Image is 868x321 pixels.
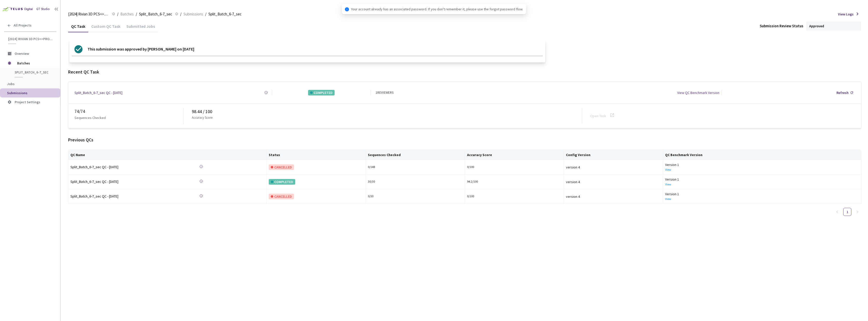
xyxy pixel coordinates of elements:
li: 1 [843,208,851,216]
li: / [180,11,181,17]
span: info-circle [345,7,349,11]
li: Previous Page [833,208,841,216]
div: Version 1 [665,177,859,182]
p: Sequences Checked [74,115,106,120]
th: Status [267,150,366,160]
span: Your account already has an associated password. If you don't remember it, please use the forgot ... [351,6,523,12]
a: Split_Batch_6-7_sec QC - [DATE] [74,90,122,95]
li: / [136,11,137,17]
a: View [665,168,671,171]
th: Sequences Checked [366,150,465,160]
span: Batches [120,11,134,17]
span: Jobs [7,82,15,86]
span: right [856,210,859,213]
a: Open Task [590,114,606,118]
span: Submissions [183,11,203,17]
div: View QC Benchmark Version [677,90,719,95]
div: CANCELLED [269,194,294,199]
div: CANCELLED [269,164,294,170]
div: Custom QC Task [88,24,123,32]
span: [2024] Rivian 3D PCS<>Production [8,37,53,41]
div: COMPLETED [269,179,295,185]
th: Config Version [564,150,663,160]
div: 30 / 30 [368,179,463,184]
div: Submission Review Status [760,23,803,29]
div: version 4 [566,179,661,185]
div: 94.2/100 [467,179,562,184]
a: View [665,197,671,201]
div: QC Task [68,24,88,32]
button: right [853,208,861,216]
p: This submission was approved by [PERSON_NAME] on [DATE] [88,45,194,53]
span: Submissions [7,91,28,95]
div: 0 / 30 [368,194,463,199]
span: Project Settings [15,100,40,104]
span: All Projects [14,23,32,28]
span: left [836,210,839,213]
div: COMPLETED [308,90,335,95]
div: Split_Batch_6-7_sec QC - [DATE] [70,193,141,199]
th: Accuracy Score [465,150,564,160]
span: Batches [17,58,52,68]
div: version 4 [566,194,661,199]
p: Accuracy Score [192,115,212,120]
div: 74 / 74 [74,108,183,115]
li: Next Page [853,208,861,216]
span: [2024] Rivian 3D PCS<>Production [68,11,109,17]
button: left [833,208,841,216]
li: / [205,11,206,17]
a: Submissions [182,11,204,17]
div: GT Studio [36,7,50,12]
span: Split_Batch_6-7_sec [208,11,241,17]
div: Split_Batch_6-7_sec QC - [DATE] [70,164,141,170]
div: Recent QC Task [68,68,861,76]
li: / [117,11,118,17]
span: Split_Batch_6-7_sec [15,70,52,75]
div: 0/100 [467,194,562,199]
div: Version 1 [665,191,859,197]
div: 98.44 / 100 [192,108,582,115]
span: Split_Batch_6-7_sec [139,11,172,17]
a: Batches [119,11,135,17]
div: version 4 [566,164,661,170]
div: Version 1 [665,162,859,167]
div: 0 / 148 [368,165,463,169]
a: Split_Batch_6-7_sec QC - [DATE] [70,179,141,185]
div: Submitted Jobs [123,24,158,32]
div: 0/100 [467,165,562,169]
div: 1 REVIEWERS [375,90,394,95]
span: Overview [15,51,29,56]
th: QC Name [68,150,267,160]
div: Previous QCs [68,136,861,143]
th: QC Benchmark Version [663,150,861,160]
a: View [665,182,671,186]
a: 1 [844,208,851,216]
span: View Logs [838,11,854,17]
div: Refresh [836,90,849,95]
